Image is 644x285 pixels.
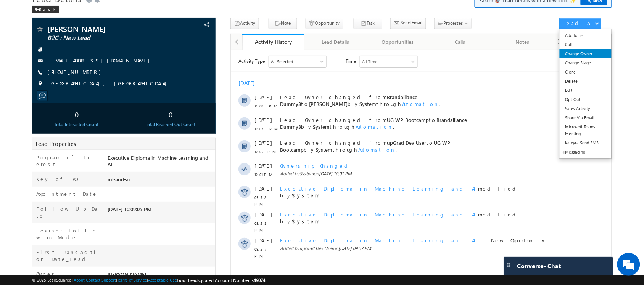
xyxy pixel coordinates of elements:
a: Messaging [560,147,612,157]
a: Kaleyra Send SMS [560,138,612,147]
button: Processes [434,18,472,29]
a: Microsoft Teams Meeting [560,122,612,138]
a: Lead Details [304,34,367,50]
span: 09:58 PM [24,170,47,184]
span: Executive Diploma in Machine Learning and AI [49,187,254,194]
span: upGrad Dev User [156,90,195,96]
span: [DATE] 09:57 PM [108,195,140,201]
a: Contact Support [86,277,116,282]
span: 10:01 PM [24,121,47,128]
span: modified by [49,135,329,149]
a: Share Via Email [560,113,612,122]
button: Opportunity [306,18,343,29]
label: Follow Up Date [36,205,98,219]
span: 49074 [254,277,265,283]
span: System [129,51,145,57]
div: Notes [498,37,547,46]
a: Change Owner [560,49,612,58]
span: [DATE] [24,135,41,142]
span: Executive Diploma in Machine Learning and AI [49,161,248,168]
span: Added by on [49,120,329,127]
button: Task [354,18,382,29]
a: [PHONE_NUMBER] [47,69,105,75]
a: Acceptable Use [148,277,177,282]
label: Learner Follow up Mode [36,227,98,241]
span: Lead Owner changed from to by through . [49,67,237,80]
span: [DATE] [24,67,41,74]
span: [DATE] [24,187,41,194]
label: Owner [36,271,54,277]
span: Lead Owner changed from to by through . [49,44,210,57]
span: 10:07 PM [24,75,47,82]
a: Terms of Service [117,277,147,282]
div: Total Reached Out Count [128,121,213,128]
a: Opportunities [367,34,430,50]
a: Change Stage [560,58,612,67]
button: Lead Actions [559,18,601,29]
a: Clone [560,67,612,77]
span: Lead Owner changed from to by through . [49,90,222,103]
span: Executive Diploma in Machine Learning and AI [49,135,248,142]
span: [DATE] [24,90,41,96]
div: 0 [34,107,119,121]
div: All Selected [38,6,95,18]
span: Lead Properties [35,140,76,147]
label: Appointment Date [36,191,98,197]
button: Send Email [390,18,426,29]
div: Minimize live chat window [125,4,143,22]
img: d_60004797649_company_0_60004797649 [13,40,32,50]
div: [DATE] 10:09:05 PM [106,205,215,216]
span: Automation [127,96,165,103]
span: 09:57 PM [24,196,47,210]
span: Brandalliance Dummy3 [49,67,237,80]
a: About [74,277,85,282]
span: Send Email [401,19,423,26]
span: New Opportunity [261,187,316,194]
div: Opportunities [373,37,423,46]
div: All Selected [40,8,62,15]
label: First Transaction Date_Lead [36,249,98,263]
a: Add To List [560,31,612,40]
span: upGrad Dev User [69,195,102,201]
span: 10:08 PM [24,53,47,59]
div: Activity History [248,38,299,45]
div: Executive Diploma in Machine Learning and AI [106,154,215,171]
span: [DATE] [24,44,41,51]
a: Call [560,40,612,49]
span: Time [115,6,125,17]
a: Back [32,5,63,12]
div: ml-and-ai [106,176,215,186]
img: carter-drag [506,262,512,268]
span: modified by [49,161,329,175]
span: B2C : New Lead [47,34,161,42]
a: Opt-Out [560,95,612,104]
strong: System [61,168,89,175]
span: Automation [125,74,162,80]
a: Sales Activity [560,104,612,113]
div: Total Interacted Count [34,121,119,128]
span: [DATE] 10:01 PM [88,121,121,126]
span: System [82,74,99,80]
a: Delete [560,77,612,86]
div: Chat with us now [40,40,128,50]
span: Converse - Chat [517,263,561,269]
span: System [69,121,83,126]
span: UG WP-Bootcamp [49,90,222,103]
span: 10:05 PM [24,98,47,105]
strong: System [61,142,89,149]
span: [PERSON_NAME] [47,25,161,33]
div: Lead Actions [563,20,595,27]
span: Added by on [49,195,329,202]
div: Back [32,6,59,13]
span: Automation [171,51,209,57]
div: [DATE] [8,30,32,37]
span: [GEOGRAPHIC_DATA], [GEOGRAPHIC_DATA] [47,80,170,88]
span: System [85,96,101,103]
em: Start Chat [104,224,138,235]
div: Lead Details [311,37,360,46]
div: Calls [435,37,485,46]
span: Ownership Changed [49,112,119,119]
div: All Time [131,8,147,15]
span: Brandalliance Dummy3 [49,44,187,57]
label: Program of Interest [36,154,98,168]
